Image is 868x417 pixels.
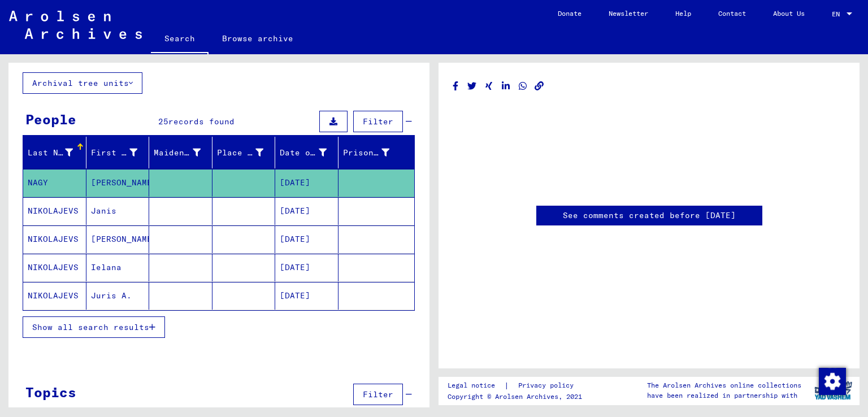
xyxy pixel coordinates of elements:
[158,116,168,127] span: 25
[86,282,150,310] mat-cell: Juris A.
[533,79,545,93] button: Copy link
[353,384,403,405] button: Filter
[149,137,212,168] mat-header-cell: Maiden Name
[86,137,150,168] mat-header-cell: First Name
[91,147,138,159] div: First Name
[25,382,76,402] div: Topics
[275,225,338,253] mat-cell: [DATE]
[448,380,587,392] div: |
[217,147,264,159] div: Place of Birth
[363,116,393,127] span: Filter
[28,147,73,159] div: Last Name
[275,197,338,225] mat-cell: [DATE]
[217,144,278,162] div: Place of Birth
[338,137,415,168] mat-header-cell: Prisoner #
[353,111,403,132] button: Filter
[280,144,341,162] div: Date of Birth
[154,147,201,159] div: Maiden Name
[280,147,327,159] div: Date of Birth
[647,390,801,401] p: have been realized in partnership with
[23,254,86,281] mat-cell: NIKOLAJEVS
[86,169,150,197] mat-cell: [PERSON_NAME]
[500,79,512,93] button: Share on LinkedIn
[32,322,149,332] span: Show all search results
[168,116,235,127] span: records found
[23,169,86,197] mat-cell: NAGY
[343,147,390,159] div: Prisoner #
[151,25,209,54] a: Search
[466,79,478,93] button: Share on Twitter
[23,282,86,310] mat-cell: NIKOLAJEVS
[812,376,854,405] img: yv_logo.png
[154,144,215,162] div: Maiden Name
[483,79,495,93] button: Share on Xing
[23,137,86,168] mat-header-cell: Last Name
[86,225,150,253] mat-cell: [PERSON_NAME]
[343,144,404,162] div: Prisoner #
[448,392,587,402] p: Copyright © Arolsen Archives, 2021
[86,254,150,281] mat-cell: Ielana
[23,225,86,253] mat-cell: NIKOLAJEVS
[275,282,338,310] mat-cell: [DATE]
[23,72,142,94] button: Archival tree units
[86,197,150,225] mat-cell: Janis
[275,137,338,168] mat-header-cell: Date of Birth
[832,10,844,18] span: EN
[450,79,462,93] button: Share on Facebook
[517,79,529,93] button: Share on WhatsApp
[91,144,152,162] div: First Name
[212,137,276,168] mat-header-cell: Place of Birth
[23,316,165,338] button: Show all search results
[9,11,142,39] img: Arolsen_neg.svg
[209,25,307,52] a: Browse archive
[275,254,338,281] mat-cell: [DATE]
[363,389,393,399] span: Filter
[275,169,338,197] mat-cell: [DATE]
[23,197,86,225] mat-cell: NIKOLAJEVS
[563,210,736,221] a: See comments created before [DATE]
[448,380,504,392] a: Legal notice
[647,380,801,390] p: The Arolsen Archives online collections
[819,368,846,395] img: Change consent
[25,109,76,129] div: People
[28,144,87,162] div: Last Name
[509,380,587,392] a: Privacy policy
